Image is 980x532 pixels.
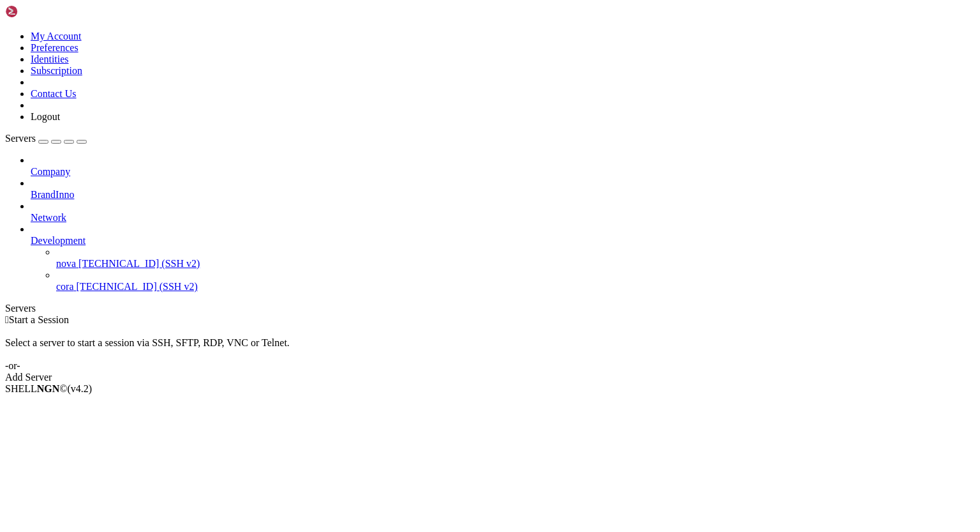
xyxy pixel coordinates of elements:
[56,258,975,270] a: nova [TECHNICAL_ID] (SSH v2)
[5,133,36,144] span: Servers
[31,212,975,224] a: Network
[31,189,975,201] a: BrandInno
[56,281,74,292] span: cora
[31,212,66,223] span: Network
[5,326,975,372] div: Select a server to start a session via SSH, SFTP, RDP, VNC or Telnet. -or-
[5,5,78,18] img: Shellngn
[31,201,975,224] li: Network
[31,54,69,65] a: Identities
[31,166,975,178] a: Company
[56,247,975,270] li: nova [TECHNICAL_ID] (SSH v2)
[56,258,76,269] span: nova
[31,42,78,53] a: Preferences
[31,189,74,200] span: BrandInno
[31,88,77,99] a: Contact Us
[5,383,92,394] span: SHELL ©
[31,65,82,76] a: Subscription
[31,111,60,122] a: Logout
[5,314,9,325] span: 
[5,372,975,383] div: Add Server
[77,281,198,292] span: [TECHNICAL_ID] (SSH v2)
[68,383,93,394] span: 4.2.0
[56,270,975,293] li: cora [TECHNICAL_ID] (SSH v2)
[56,281,975,293] a: cora [TECHNICAL_ID] (SSH v2)
[31,235,85,246] span: Development
[37,383,60,394] b: NGN
[31,224,975,293] li: Development
[31,31,82,42] a: My Account
[5,133,87,144] a: Servers
[9,314,69,325] span: Start a Session
[31,235,975,247] a: Development
[31,155,975,178] li: Company
[31,166,70,177] span: Company
[78,258,200,269] span: [TECHNICAL_ID] (SSH v2)
[31,178,975,201] li: BrandInno
[5,303,975,314] div: Servers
